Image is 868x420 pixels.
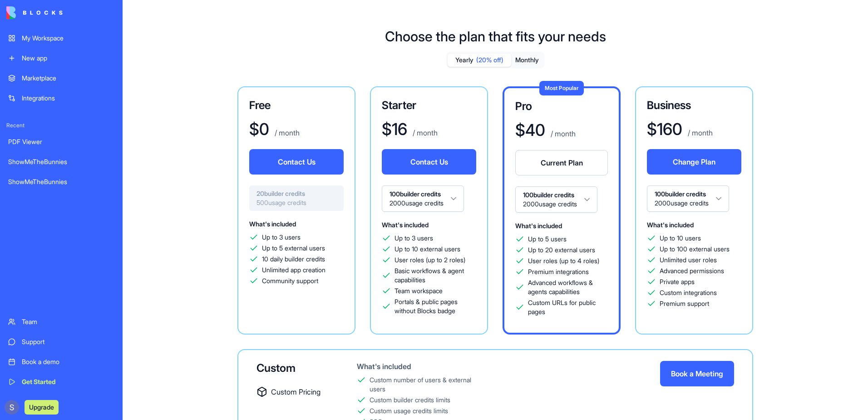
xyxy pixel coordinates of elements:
[3,29,120,47] a: My Workspace
[660,361,734,386] button: Book a Meeting
[660,288,717,297] span: Custom integrations
[395,245,460,254] span: Up to 10 external users
[647,221,694,229] span: What's included
[3,89,120,107] a: Integrations
[6,6,63,19] img: logo
[273,127,300,138] p: / month
[515,222,562,230] span: What's included
[22,74,114,83] div: Marketplace
[22,317,114,326] div: Team
[528,298,608,316] span: Custom URLs for public pages
[22,337,114,346] div: Support
[370,395,450,405] div: Custom builder credits limits
[262,265,325,275] span: Unlimited app creation
[528,267,589,276] span: Premium integrations
[8,177,114,186] div: ShowMeTheBunnies
[5,400,19,415] img: ACg8ocJg4p_dPqjhSL03u1SIVTGQdpy5AIiJU7nt3TQW-L-gyDNKzg=s96-c
[660,266,724,275] span: Advanced permissions
[382,221,429,229] span: What's included
[3,69,120,87] a: Marketplace
[249,149,344,175] button: Contact Us
[3,333,120,351] a: Support
[3,313,120,331] a: Team
[515,150,608,175] button: Current Plan
[545,85,578,91] span: Most Popular
[22,54,114,63] div: New app
[249,120,269,138] h1: $ 0
[395,286,443,295] span: Team workspace
[262,255,325,264] span: 10 daily builder credits
[249,98,344,113] h3: Free
[262,276,318,285] span: Community support
[395,266,476,285] span: Basic workflows & agent capabilities
[385,28,606,45] h1: Choose the plan that fits your needs
[8,137,114,146] div: PDF Viewer
[382,98,476,113] h3: Starter
[3,49,120,67] a: New app
[256,198,336,207] span: 500 usage credits
[528,256,599,265] span: User roles (up to 4 roles)
[3,122,120,129] span: Recent
[3,373,120,391] a: Get Started
[660,245,730,254] span: Up to 100 external users
[256,361,328,375] div: Custom
[3,133,120,151] a: PDF Viewer
[382,120,407,138] h1: $ 16
[395,255,465,265] span: User roles (up to 2 roles)
[256,189,336,198] span: 20 builder credits
[411,127,438,138] p: / month
[370,406,448,415] div: Custom usage credits limits
[25,400,59,415] button: Upgrade
[647,120,682,138] h1: $ 160
[395,234,433,243] span: Up to 3 users
[515,121,545,139] h1: $ 40
[660,234,701,243] span: Up to 10 users
[249,220,296,228] span: What's included
[271,386,321,397] span: Custom Pricing
[8,157,114,166] div: ShowMeTheBunnies
[549,128,576,139] p: / month
[448,54,511,67] button: Yearly
[262,233,301,242] span: Up to 3 users
[647,98,741,113] h3: Business
[528,235,567,244] span: Up to 5 users
[660,277,695,286] span: Private apps
[511,54,543,67] button: Monthly
[647,149,741,175] button: Change Plan
[22,94,114,103] div: Integrations
[22,377,114,386] div: Get Started
[3,353,120,371] a: Book a demo
[22,357,114,366] div: Book a demo
[370,375,483,394] div: Custom number of users & external users
[22,34,114,43] div: My Workspace
[395,297,476,315] span: Portals & public pages without Blocks badge
[476,55,503,65] span: (20% off)
[528,245,595,255] span: Up to 20 external users
[528,278,608,296] span: Advanced workflows & agents capabilities
[25,402,59,411] a: Upgrade
[3,173,120,191] a: ShowMeTheBunnies
[660,299,709,308] span: Premium support
[357,361,483,372] div: What's included
[382,149,476,175] button: Contact Us
[515,99,608,114] h3: Pro
[660,255,717,265] span: Unlimited user roles
[3,153,120,171] a: ShowMeTheBunnies
[262,244,325,253] span: Up to 5 external users
[686,127,713,138] p: / month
